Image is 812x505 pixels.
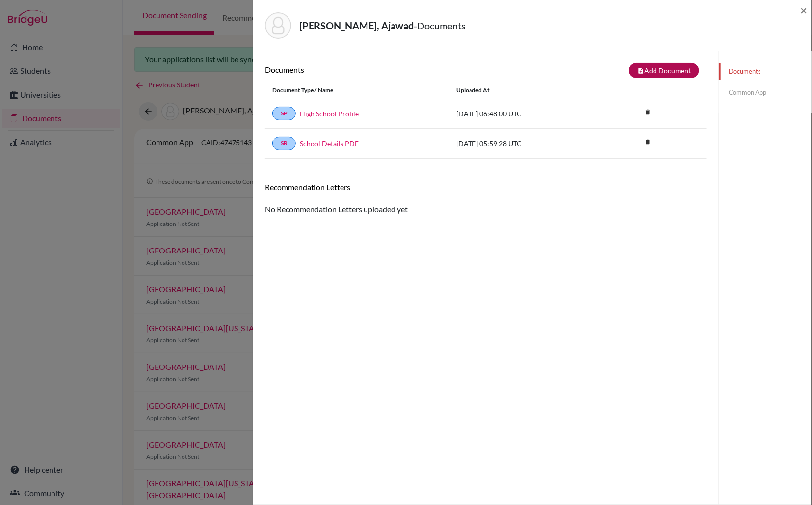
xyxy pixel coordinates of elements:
[801,3,808,17] span: ×
[300,139,359,149] a: School Details PDF
[449,139,596,149] div: [DATE] 05:59:28 UTC
[265,86,449,95] div: Document Type / Name
[640,136,655,149] a: delete
[719,84,812,101] a: Common App
[640,105,655,119] i: delete
[299,20,414,31] strong: [PERSON_NAME], Ajawad
[300,109,359,119] a: High School Profile
[265,182,707,215] div: No Recommendation Letters uploaded yet
[414,20,466,31] span: - Documents
[272,107,296,120] a: SP
[719,63,812,80] a: Documents
[629,63,699,78] button: note_addAdd Document
[265,65,486,74] h6: Documents
[640,135,655,149] i: delete
[449,86,596,95] div: Uploaded at
[801,4,808,16] button: Close
[449,109,596,119] div: [DATE] 06:48:00 UTC
[272,137,296,150] a: SR
[640,106,655,119] a: delete
[637,67,644,74] i: note_add
[265,182,707,192] h6: Recommendation Letters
